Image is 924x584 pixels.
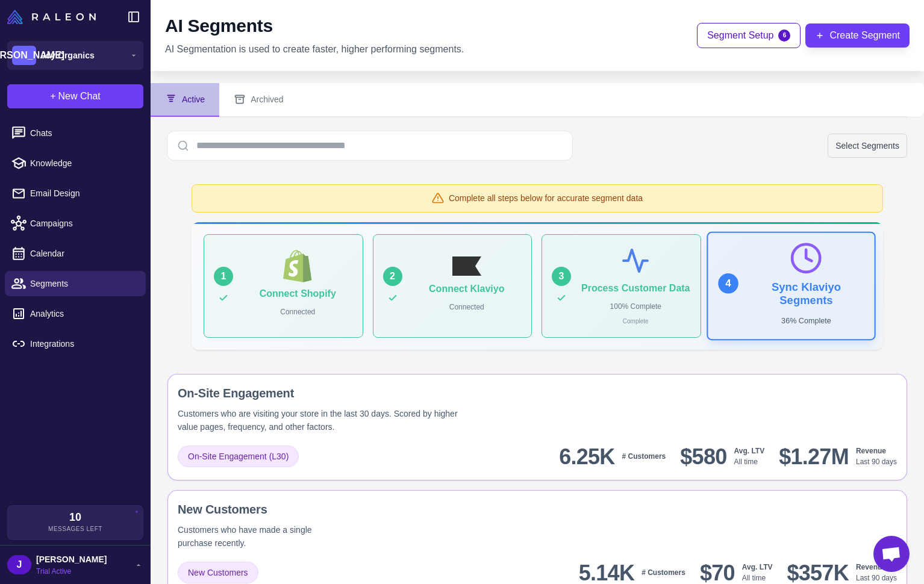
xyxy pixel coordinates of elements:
button: Segment Setup6 [697,23,801,48]
p: Complete [623,317,649,326]
h1: AI Segments [165,14,273,37]
span: Trial Active [36,566,107,577]
div: J [7,555,31,574]
a: Analytics [5,301,146,326]
span: # Customers [641,568,685,577]
div: 2 [383,267,402,286]
span: Email Design [30,187,136,200]
h3: Connect Shopify [260,288,336,299]
div: All time [742,562,773,583]
span: Revenue [856,563,886,571]
div: Customers who have made a single purchase recently. [178,523,314,550]
a: Campaigns [5,211,146,236]
button: [PERSON_NAME]Joy Organics [7,41,143,70]
div: Last 90 days [856,446,897,467]
div: $1.27M [779,443,849,470]
h3: Process Customer Data [581,282,690,294]
div: Open chat [873,536,910,572]
span: Chats [30,126,136,140]
div: New Customers [178,500,382,518]
div: 1 [214,267,233,286]
div: 6.25K [559,443,614,470]
span: Knowledge [30,157,136,170]
span: New Chat [58,89,101,104]
div: On-Site Engagement [178,384,617,402]
span: Complete all steps below for accurate segment data [449,192,643,205]
span: Campaigns [30,217,136,230]
p: AI Segmentation is used to create faster, higher performing segments. [165,42,464,57]
span: 10 [69,512,81,523]
a: Knowledge [5,151,146,176]
div: $580 [680,443,726,470]
div: Last 90 days [856,562,897,583]
button: Select Segments [828,134,907,158]
p: 36% Complete [776,312,835,329]
span: # Customers [622,452,666,461]
button: Create Segment [805,23,910,48]
span: Analytics [30,307,136,320]
a: Raleon Logo [7,10,101,24]
span: Avg. LTV [742,563,773,571]
button: Active [151,83,219,117]
a: Chats [5,120,146,146]
div: 3 [552,267,571,286]
span: + [50,89,55,104]
a: Email Design [5,181,146,206]
h3: Connect Klaviyo [429,283,504,294]
button: +New Chat [7,84,143,108]
span: Joy Organics [41,49,95,62]
span: Revenue [856,447,886,455]
a: Integrations [5,331,146,356]
p: Connected [275,304,320,320]
button: Archived [219,83,298,117]
span: Calendar [30,247,136,260]
span: 6 [778,30,790,42]
p: Connected [445,299,489,315]
a: Segments [5,271,146,296]
span: Segments [30,277,136,290]
p: 100% Complete [605,299,666,314]
span: New Customers [188,566,248,579]
span: [PERSON_NAME] [36,553,107,566]
span: On-Site Engagement (L30) [188,450,289,463]
span: Integrations [30,337,136,350]
span: Segment Setup [707,28,773,43]
div: Customers who are visiting your store in the last 30 days. Scored by higher value pages, frequenc... [178,407,470,433]
img: Raleon Logo [7,10,96,24]
a: Calendar [5,241,146,266]
div: [PERSON_NAME] [12,46,36,65]
div: All time [734,446,765,467]
span: Messages Left [48,524,102,533]
div: 4 [718,273,738,294]
span: Avg. LTV [734,447,765,455]
h3: Sync Klaviyo Segments [748,281,864,307]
